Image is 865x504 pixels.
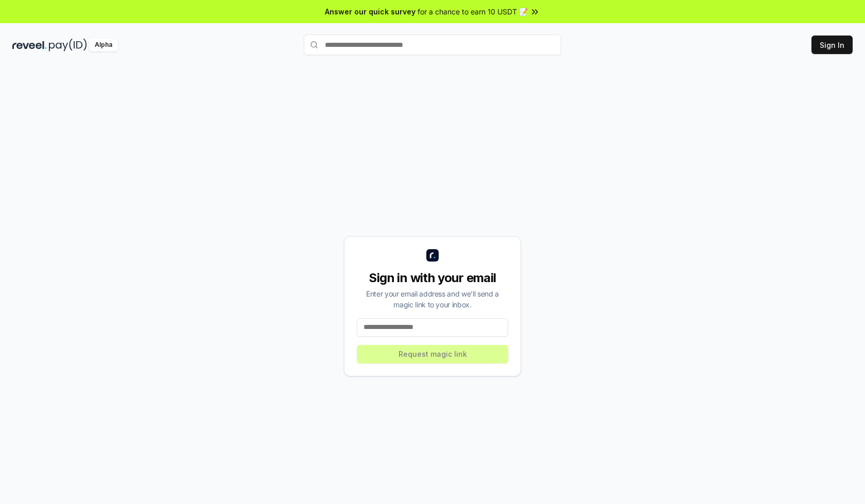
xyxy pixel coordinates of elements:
[426,249,439,262] img: logo_small
[89,39,118,51] div: Alpha
[357,270,508,286] div: Sign in with your email
[325,6,416,17] span: Answer our quick survey
[357,288,508,310] div: Enter your email address and we’ll send a magic link to your inbox.
[811,36,853,54] button: Sign In
[12,39,47,51] img: reveel_dark
[49,39,87,51] img: pay_id
[418,6,528,17] span: for a chance to earn 10 USDT 📝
